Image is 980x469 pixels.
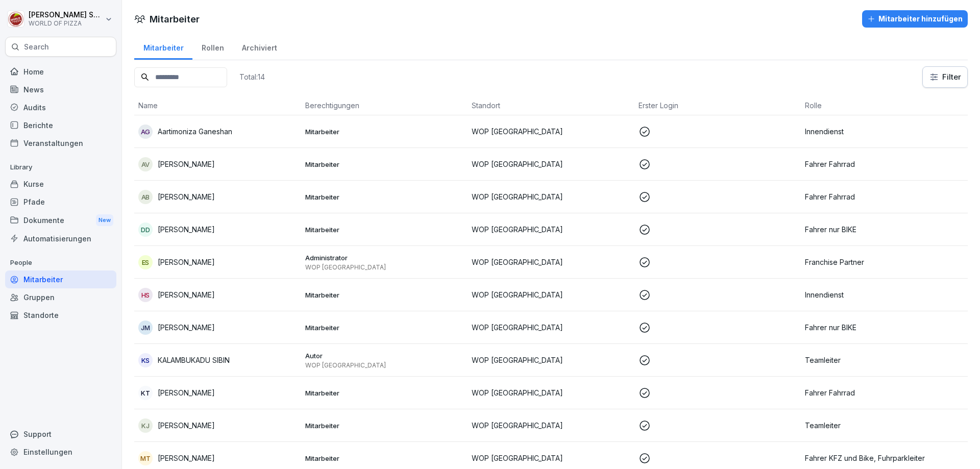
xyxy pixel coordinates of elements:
[305,454,464,463] p: Mitarbeiter
[29,11,103,19] p: [PERSON_NAME] Sumhayev
[305,160,464,169] p: Mitarbeiter
[158,453,215,463] p: [PERSON_NAME]
[305,192,464,202] p: Mitarbeiter
[134,96,301,115] th: Name
[138,418,153,433] div: KJ
[805,387,964,398] p: Fahrer Fahrrad
[158,355,230,365] p: KALAMBUKADU SIBIN
[472,355,630,365] p: WOP [GEOGRAPHIC_DATA]
[239,72,265,82] p: Total: 14
[138,386,153,400] div: KT
[5,443,116,461] a: Einstellungen
[472,289,630,300] p: WOP [GEOGRAPHIC_DATA]
[805,224,964,235] p: Fahrer nur BIKE
[5,255,116,271] p: People
[29,20,103,27] p: WORLD OF PIZZA
[5,193,116,211] a: Pfade
[158,126,232,137] p: Aartimoniza Ganeshan
[472,453,630,463] p: WOP [GEOGRAPHIC_DATA]
[472,159,630,169] p: WOP [GEOGRAPHIC_DATA]
[5,134,116,152] a: Veranstaltungen
[805,191,964,202] p: Fahrer Fahrrad
[305,361,464,369] p: WOP [GEOGRAPHIC_DATA]
[5,270,116,288] a: Mitarbeiter
[158,224,215,235] p: [PERSON_NAME]
[472,257,630,267] p: WOP [GEOGRAPHIC_DATA]
[5,211,116,230] div: Dokumente
[805,289,964,300] p: Innendienst
[472,387,630,398] p: WOP [GEOGRAPHIC_DATA]
[929,72,961,82] div: Filter
[5,425,116,443] div: Support
[5,116,116,134] a: Berichte
[158,387,215,398] p: [PERSON_NAME]
[5,81,116,98] a: News
[805,322,964,333] p: Fahrer nur BIKE
[5,63,116,81] div: Home
[5,175,116,193] a: Kurse
[305,290,464,300] p: Mitarbeiter
[158,289,215,300] p: [PERSON_NAME]
[472,322,630,333] p: WOP [GEOGRAPHIC_DATA]
[862,10,968,28] button: Mitarbeiter hinzufügen
[150,12,200,26] h1: Mitarbeiter
[305,388,464,398] p: Mitarbeiter
[305,253,464,262] p: Administrator
[138,157,153,171] div: Av
[158,257,215,267] p: [PERSON_NAME]
[138,255,153,269] div: ES
[805,453,964,463] p: Fahrer KFZ und Bike, Fuhrparkleiter
[305,225,464,234] p: Mitarbeiter
[305,127,464,136] p: Mitarbeiter
[5,211,116,230] a: DokumenteNew
[5,288,116,306] a: Gruppen
[138,288,153,302] div: HS
[305,263,464,271] p: WOP [GEOGRAPHIC_DATA]
[805,126,964,137] p: Innendienst
[138,190,153,204] div: AB
[805,159,964,169] p: Fahrer Fahrrad
[805,257,964,267] p: Franchise Partner
[305,323,464,332] p: Mitarbeiter
[233,34,286,60] a: Archiviert
[5,98,116,116] a: Audits
[138,223,153,237] div: DD
[138,125,153,139] div: AG
[5,159,116,176] p: Library
[305,421,464,430] p: Mitarbeiter
[158,159,215,169] p: [PERSON_NAME]
[305,351,464,360] p: Autor
[301,96,468,115] th: Berechtigungen
[5,306,116,324] a: Standorte
[472,224,630,235] p: WOP [GEOGRAPHIC_DATA]
[138,320,153,335] div: JM
[5,230,116,248] a: Automatisierungen
[923,67,967,87] button: Filter
[472,126,630,137] p: WOP [GEOGRAPHIC_DATA]
[192,34,233,60] a: Rollen
[138,451,153,465] div: MT
[867,13,963,24] div: Mitarbeiter hinzufügen
[158,322,215,333] p: [PERSON_NAME]
[468,96,634,115] th: Standort
[134,34,192,60] a: Mitarbeiter
[158,191,215,202] p: [PERSON_NAME]
[805,420,964,431] p: Teamleiter
[138,353,153,367] div: KS
[24,42,49,52] p: Search
[634,96,801,115] th: Erster Login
